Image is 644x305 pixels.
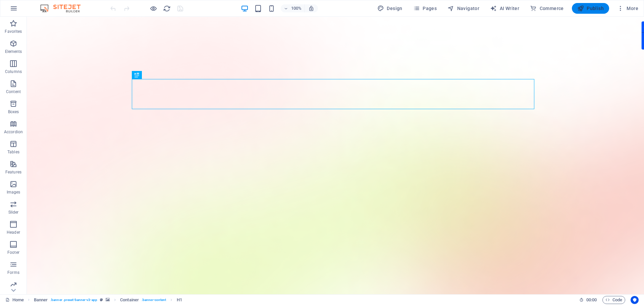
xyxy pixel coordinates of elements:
[5,296,24,304] a: Click to cancel selection. Double-click to open Pages
[5,29,22,34] p: Favorites
[445,3,482,14] button: Navigator
[577,5,604,12] span: Publish
[614,3,641,14] button: More
[605,296,622,304] span: Code
[163,4,171,12] button: reload
[602,296,625,304] button: Code
[5,69,22,74] p: Columns
[39,4,89,12] img: Editor Logo
[591,297,592,302] span: :
[586,296,597,304] span: 00 00
[530,5,564,12] span: Commerce
[8,210,19,215] p: Slider
[4,129,23,135] p: Accordion
[34,296,48,304] span: Click to select. Double-click to edit
[308,5,314,11] i: On resize automatically adjust zoom level to fit chosen device.
[7,149,19,155] p: Tables
[281,4,305,12] button: 100%
[617,5,638,12] span: More
[8,109,19,115] p: Boxes
[490,5,519,12] span: AI Writer
[142,296,166,304] span: . banner-content
[447,5,479,12] span: Navigator
[163,5,171,12] i: Reload page
[5,49,22,54] p: Elements
[177,296,182,304] span: Click to select. Double-click to edit
[579,296,597,304] h6: Session time
[100,298,103,302] i: This element is a customizable preset
[7,250,19,255] p: Footer
[411,3,439,14] button: Pages
[413,5,437,12] span: Pages
[50,296,97,304] span: . banner .preset-banner-v3-app
[5,169,21,175] p: Features
[34,296,182,304] nav: breadcrumb
[6,89,21,94] p: Content
[7,230,20,235] p: Header
[149,4,157,12] button: Click here to leave preview mode and continue editing
[487,3,522,14] button: AI Writer
[106,298,110,302] i: This element contains a background
[527,3,567,14] button: Commerce
[291,4,302,12] h6: 100%
[7,189,20,195] p: Images
[572,3,609,14] button: Publish
[631,296,639,304] button: Usercentrics
[377,5,402,12] span: Design
[7,270,19,275] p: Forms
[120,296,139,304] span: Click to select. Double-click to edit
[375,3,405,14] div: Design (Ctrl+Alt+Y)
[375,3,405,14] button: Design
